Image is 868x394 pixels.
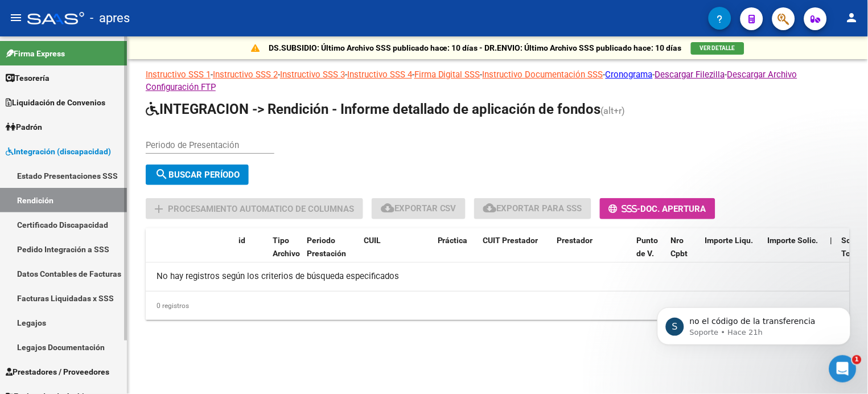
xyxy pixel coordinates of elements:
span: Tipo Archivo [273,236,300,258]
mat-icon: search [155,167,168,181]
span: Prestador [557,236,593,245]
span: Exportar CSV [381,203,456,214]
span: CUIT Prestador [483,236,538,245]
span: Importe Solic. [768,236,818,245]
mat-icon: add [152,202,166,216]
span: | [830,236,833,245]
a: Instructivo SSS 1 [146,69,211,80]
datatable-header-cell: Punto de V. [632,228,667,278]
a: Firma Digital SSS [414,69,480,80]
datatable-header-cell: Periodo Prestación [302,228,359,278]
span: (alt+r) [601,105,626,116]
a: Instructivo SSS 3 [280,69,345,80]
datatable-header-cell: | [826,228,837,278]
button: Exportar CSV [372,198,466,219]
span: 1 [853,355,862,364]
span: Doc. Apertura [641,204,706,214]
iframe: Intercom live chat [829,355,857,383]
button: -Doc. Apertura [600,198,715,219]
datatable-header-cell: Práctica [433,228,479,278]
a: Descargar Filezilla [655,69,725,80]
span: Firma Express [6,47,65,60]
span: id [238,236,245,245]
p: - - - - - - - - [146,68,850,93]
a: Instructivo SSS 4 [347,69,412,80]
button: Exportar para SSS [474,198,591,219]
mat-icon: cloud_download [381,201,394,215]
span: Liquidación de Convenios [6,96,105,109]
mat-icon: cloud_download [483,201,497,215]
datatable-header-cell: Importe Liqu. [701,228,763,278]
span: Periodo Prestación [307,236,346,258]
span: Importe Liqu. [705,236,754,245]
datatable-header-cell: Prestador [553,228,632,278]
button: Buscar Período [146,165,249,185]
span: Buscar Período [155,170,240,180]
span: CUIL [364,236,381,245]
mat-icon: person [845,11,859,24]
span: Práctica [438,236,468,245]
datatable-header-cell: Importe Solic. [763,228,826,278]
span: - apres [90,6,130,31]
iframe: Intercom notifications mensaje [640,284,868,363]
span: VER DETALLE [700,45,735,51]
mat-icon: menu [9,11,23,24]
span: Procesamiento automatico de columnas [168,204,354,214]
div: 0 registros [146,292,850,320]
span: Prestadores / Proveedores [6,366,109,378]
span: Punto de V. [637,236,659,258]
datatable-header-cell: id [234,228,268,278]
datatable-header-cell: Nro Cpbt [667,228,701,278]
button: Procesamiento automatico de columnas [146,198,363,219]
datatable-header-cell: CUIL [359,228,433,278]
span: Tesorería [6,72,50,84]
span: Integración (discapacidad) [6,145,111,158]
a: Cronograma [606,69,653,80]
datatable-header-cell: Tipo Archivo [268,228,302,278]
a: Instructivo Documentación SSS [483,69,603,80]
p: DS.SUBSIDIO: Último Archivo SSS publicado hace: 10 días - DR.ENVIO: Último Archivo SSS publicado ... [269,42,682,54]
button: VER DETALLE [691,42,744,55]
datatable-header-cell: CUIT Prestador [479,228,553,278]
span: Nro Cpbt [671,236,688,258]
span: INTEGRACION -> Rendición - Informe detallado de aplicación de fondos [146,101,601,117]
a: Instructivo SSS 2 [213,69,278,80]
div: No hay registros según los criterios de búsqueda especificados [146,262,850,291]
span: - [609,204,641,214]
span: Exportar para SSS [483,203,582,214]
span: Padrón [6,121,42,133]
